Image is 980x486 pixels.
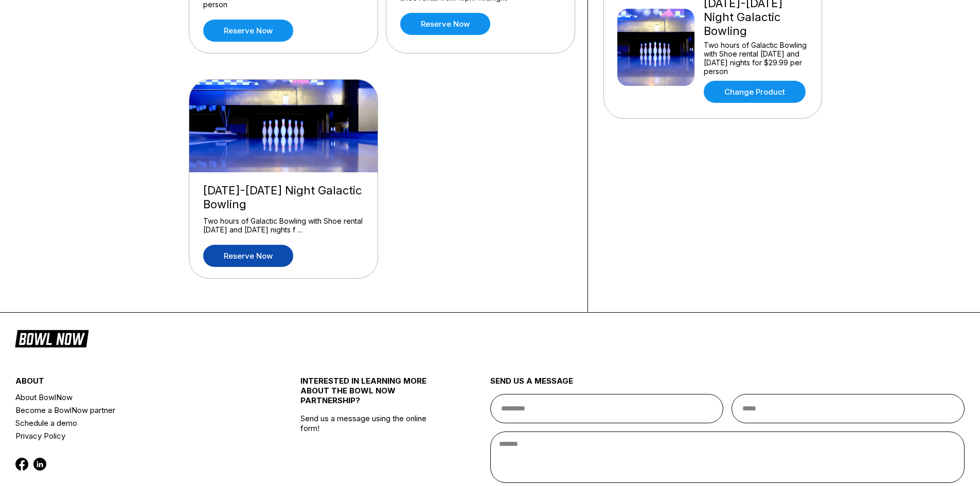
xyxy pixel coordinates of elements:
div: about [15,376,253,391]
a: Reserve now [400,13,490,35]
div: Two hours of Galactic Bowling with Shoe rental [DATE] and [DATE] nights for $29.99 per person [704,41,808,76]
img: Friday-Saturday Night Galactic Bowling [617,9,694,86]
a: Become a BowlNow partner [15,404,253,417]
a: Change Product [704,81,806,103]
div: [DATE]-[DATE] Night Galactic Bowling [203,184,364,211]
a: Privacy Policy [15,429,253,442]
div: Two hours of Galactic Bowling with Shoe rental [DATE] and [DATE] nights f ... [203,217,364,235]
a: About BowlNow [15,391,253,404]
a: Schedule a demo [15,417,253,429]
div: INTERESTED IN LEARNING MORE ABOUT THE BOWL NOW PARTNERSHIP? [300,376,443,413]
a: Reserve now [203,20,293,42]
img: Friday-Saturday Night Galactic Bowling [189,80,379,172]
a: Reserve now [203,245,293,267]
div: send us a message [490,376,965,394]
